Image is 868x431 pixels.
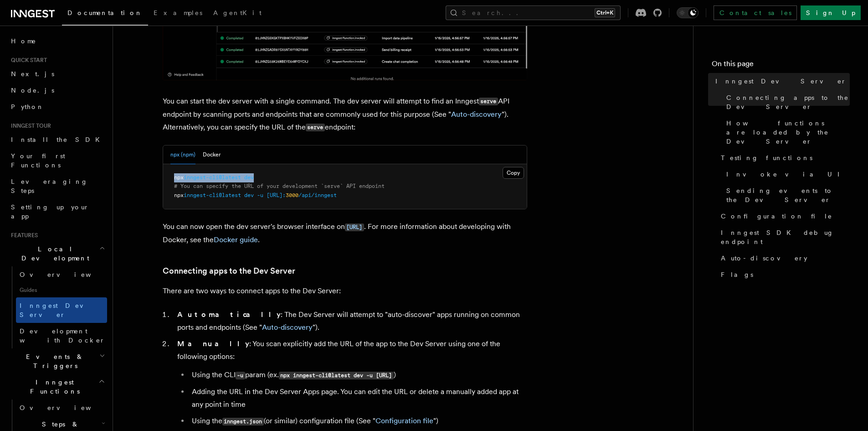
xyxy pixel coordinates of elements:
[236,372,245,379] code: -u
[7,348,107,374] button: Events & Triggers
[279,372,394,379] code: npx inngest-cli@latest dev -u [URL]
[7,352,99,370] span: Events & Triggers
[7,122,51,130] span: Inngest tour
[479,98,498,105] code: serve
[723,115,850,150] a: How functions are loaded by the Dev Server
[7,99,107,115] a: Python
[175,338,527,428] li: : You scan explicitly add the URL of the app to the Dev Server using one of the following options:
[154,9,202,16] span: Examples
[7,66,107,82] a: Next.js
[721,153,812,162] span: Testing functions
[723,166,850,182] a: Invoke via UI
[213,9,262,16] span: AgentKit
[20,271,113,278] span: Overview
[222,418,264,426] code: inngest.json
[721,228,850,246] span: Inngest SDK debug endpoint
[726,119,850,146] span: How functions are loaded by the Dev Server
[717,250,850,266] a: Auto-discovery
[67,9,143,16] span: Documentation
[262,323,313,332] a: Auto-discovery
[721,254,807,263] span: Auto-discovery
[375,416,433,425] a: Configuration file
[16,266,107,283] a: Overview
[16,323,107,348] a: Development with Docker
[726,93,850,111] span: Connecting apps to the Dev Server
[451,110,502,119] a: Auto-discovery
[712,73,850,89] a: Inngest Dev Server
[267,192,286,198] span: [URL]:
[174,192,184,198] span: npx
[170,145,195,164] button: npx (npm)
[214,235,258,244] a: Docker guide
[62,3,148,26] a: Documentation
[20,404,113,411] span: Overview
[677,7,699,18] button: Toggle dark mode
[721,270,753,279] span: Flags
[7,244,99,263] span: Local Development
[801,5,861,20] a: Sign Up
[257,192,263,198] span: -u
[7,266,107,348] div: Local Development
[7,82,107,99] a: Node.js
[345,222,364,231] a: [URL]
[163,265,295,277] a: Connecting apps to the Dev Server
[189,385,527,411] li: Adding the URL in the Dev Server Apps page. You can edit the URL or delete a manually added app a...
[726,186,850,204] span: Sending events to the Dev Server
[174,183,385,189] span: # You can specify the URL of your development `serve` API endpoint
[184,192,241,198] span: inngest-cli@latest
[7,57,47,64] span: Quick start
[11,103,44,110] span: Python
[148,3,208,25] a: Examples
[177,310,281,319] strong: Automatically
[16,400,107,416] a: Overview
[7,173,107,199] a: Leveraging Steps
[11,203,89,220] span: Setting up your app
[595,8,615,17] kbd: Ctrl+K
[717,208,850,224] a: Configuration file
[723,89,850,115] a: Connecting apps to the Dev Server
[717,266,850,283] a: Flags
[298,192,337,198] span: /api/inngest
[723,182,850,208] a: Sending events to the Dev Server
[714,5,797,20] a: Contact sales
[721,212,832,221] span: Configuration file
[16,297,107,323] a: Inngest Dev Server
[7,199,107,224] a: Setting up your app
[244,192,254,198] span: dev
[7,232,38,239] span: Features
[203,145,221,164] button: Docker
[712,58,850,73] h4: On this page
[7,131,107,148] a: Install the SDK
[184,174,241,181] span: inngest-cli@latest
[163,220,527,246] p: You can now open the dev server's browser interface on . For more information about developing wi...
[244,174,254,181] span: dev
[11,87,54,94] span: Node.js
[717,150,850,166] a: Testing functions
[503,167,524,179] button: Copy
[7,374,107,400] button: Inngest Functions
[306,124,325,131] code: serve
[20,302,98,318] span: Inngest Dev Server
[177,339,249,348] strong: Manually
[11,36,36,46] span: Home
[7,378,98,396] span: Inngest Functions
[11,152,65,169] span: Your first Functions
[717,224,850,250] a: Inngest SDK debug endpoint
[189,369,527,382] li: Using the CLI param (ex. )
[208,3,267,25] a: AgentKit
[174,174,184,181] span: npx
[175,308,527,334] li: : The Dev Server will attempt to "auto-discover" apps running on common ports and endpoints (See ...
[286,192,298,198] span: 3000
[163,95,527,134] p: You can start the dev server with a single command. The dev server will attempt to find an Innges...
[163,285,527,297] p: There are two ways to connect apps to the Dev Server:
[7,33,107,49] a: Home
[446,5,621,20] button: Search...Ctrl+K
[189,415,527,428] li: Using the (or similar) configuration file (See " ")
[715,77,847,86] span: Inngest Dev Server
[345,223,364,231] code: [URL]
[7,241,107,266] button: Local Development
[11,178,88,194] span: Leveraging Steps
[11,136,105,143] span: Install the SDK
[726,170,847,179] span: Invoke via UI
[20,327,105,344] span: Development with Docker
